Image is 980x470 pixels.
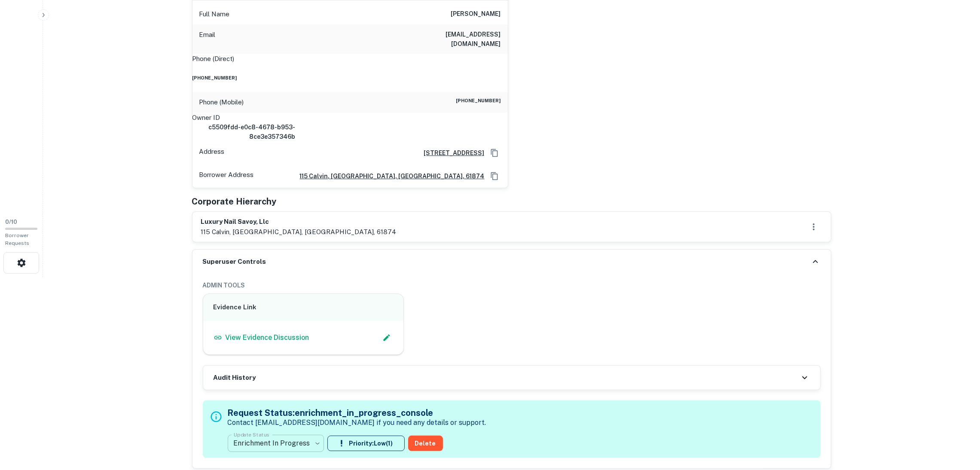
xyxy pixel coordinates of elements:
[192,54,235,64] p: Phone (Direct)
[214,373,256,383] h6: Audit History
[234,431,269,438] label: Update Status
[5,232,29,246] span: Borrower Requests
[456,97,501,107] h6: [PHONE_NUMBER]
[203,281,821,290] h6: ADMIN TOOLS
[199,9,230,19] p: Full Name
[488,170,501,183] button: Copy Address
[203,257,266,267] h6: Superuser Controls
[192,113,508,123] p: Owner ID
[380,331,393,344] button: Edit Slack Link
[327,436,405,451] button: Priority:Low(1)
[451,9,501,19] h6: [PERSON_NAME]
[199,97,244,107] p: Phone (Mobile)
[201,227,397,237] p: 115 calvin, [GEOGRAPHIC_DATA], [GEOGRAPHIC_DATA], 61874
[5,219,17,225] span: 0 / 10
[226,333,309,343] p: View Evidence Discussion
[192,195,277,208] h5: Corporate Hierarchy
[293,171,485,181] a: 115 calvin, [GEOGRAPHIC_DATA], [GEOGRAPHIC_DATA], 61874
[228,418,486,428] p: Contact [EMAIL_ADDRESS][DOMAIN_NAME] if you need any details or support.
[228,431,324,455] div: Enrichment In Progress
[408,436,443,451] button: Delete
[199,146,225,159] p: Address
[417,148,485,158] a: [STREET_ADDRESS]
[488,146,501,159] button: Copy Address
[398,30,501,49] h6: [EMAIL_ADDRESS][DOMAIN_NAME]
[214,333,309,343] a: View Evidence Discussion
[199,30,216,49] p: Email
[214,302,394,312] h6: Evidence Link
[201,217,397,227] h6: luxury nail savoy, llc
[192,74,508,81] h6: [PHONE_NUMBER]
[228,406,486,419] h5: Request Status: enrichment_in_progress_console
[192,122,296,141] h6: c5509fdd-e0c8-4678-b953-8ce3e357346b
[937,401,980,443] iframe: Chat Widget
[199,170,254,183] p: Borrower Address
